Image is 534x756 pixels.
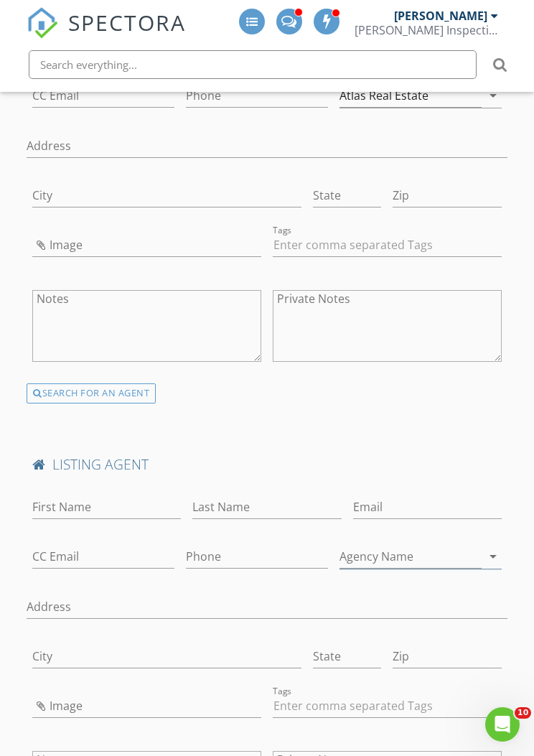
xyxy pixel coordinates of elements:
span: SPECTORA [68,7,186,37]
span: 10 [515,707,531,719]
h4: LISTING AGENT [32,455,502,474]
div: SEARCH FOR AN AGENT [27,383,156,403]
i: arrow_drop_down [484,87,502,104]
input: Image [32,233,261,257]
input: Image [32,694,261,718]
i: arrow_drop_down [484,548,502,565]
div: Stauss Inspections [355,23,498,37]
input: Search everything... [29,50,477,79]
textarea: Notes [32,290,261,362]
img: The Best Home Inspection Software - Spectora [27,7,58,39]
iframe: Intercom live chat [485,707,520,742]
a: SPECTORA [27,19,186,50]
div: [PERSON_NAME] [394,9,487,23]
